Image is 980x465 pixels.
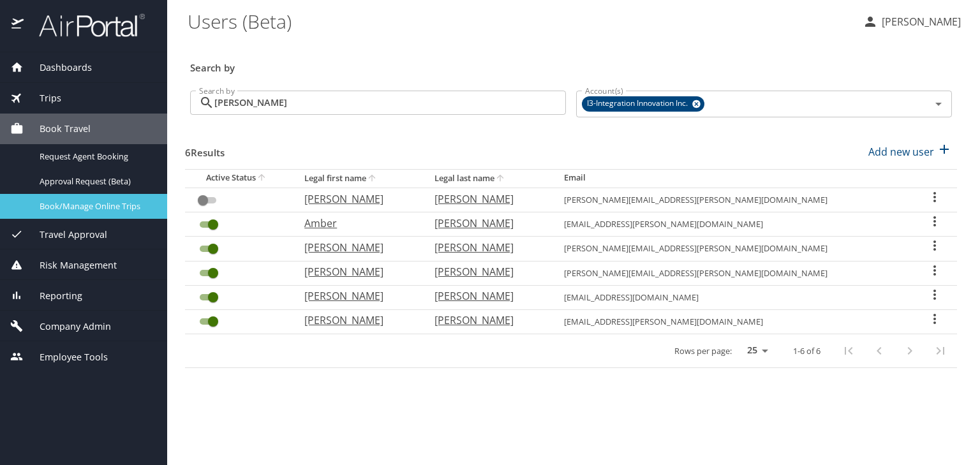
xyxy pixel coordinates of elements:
button: [PERSON_NAME] [857,10,966,33]
span: Employee Tools [24,350,108,364]
p: [PERSON_NAME] [434,288,539,304]
p: [PERSON_NAME] [434,191,539,207]
p: Add new user [868,144,934,159]
button: Open [930,95,947,113]
td: [PERSON_NAME][EMAIL_ADDRESS][PERSON_NAME][DOMAIN_NAME] [554,188,912,212]
p: [PERSON_NAME] [304,191,409,207]
p: [PERSON_NAME] [304,240,409,255]
p: [PERSON_NAME] [304,313,409,328]
p: [PERSON_NAME] [434,313,539,328]
h3: 6 Results [185,138,225,160]
td: [EMAIL_ADDRESS][DOMAIN_NAME] [554,285,912,309]
td: [PERSON_NAME][EMAIL_ADDRESS][PERSON_NAME][DOMAIN_NAME] [554,237,912,261]
h1: Users (Beta) [188,1,852,41]
p: Rows per page: [674,347,732,355]
button: sort [494,173,507,185]
select: rows per page [737,341,773,360]
span: Company Admin [24,320,111,334]
input: Search by name or email [214,91,566,115]
th: Email [554,169,912,188]
div: I3-Integration Innovation Inc. [582,96,704,112]
table: User Search Table [185,169,957,368]
span: Dashboards [24,61,92,75]
button: sort [256,172,269,184]
th: Legal last name [424,169,554,188]
p: [PERSON_NAME] [878,14,961,29]
p: [PERSON_NAME] [304,288,409,304]
h3: Search by [190,53,952,75]
img: icon-airportal.png [11,13,25,38]
td: [EMAIL_ADDRESS][PERSON_NAME][DOMAIN_NAME] [554,212,912,237]
span: Book Travel [24,122,91,136]
span: Travel Approval [24,228,107,242]
button: Add new user [863,138,957,166]
p: [PERSON_NAME] [304,264,409,279]
span: Approval Request (Beta) [40,175,152,188]
td: [PERSON_NAME][EMAIL_ADDRESS][PERSON_NAME][DOMAIN_NAME] [554,261,912,285]
button: sort [366,173,379,185]
span: Trips [24,91,61,105]
span: Request Agent Booking [40,151,152,163]
span: Book/Manage Online Trips [40,200,152,212]
span: I3-Integration Innovation Inc. [582,97,695,110]
p: 1-6 of 6 [793,347,820,355]
p: [PERSON_NAME] [434,264,539,279]
span: Reporting [24,289,82,303]
span: Risk Management [24,258,117,272]
p: [PERSON_NAME] [434,216,539,231]
p: Amber [304,216,409,231]
p: [PERSON_NAME] [434,240,539,255]
img: airportal-logo.png [25,13,145,38]
td: [EMAIL_ADDRESS][PERSON_NAME][DOMAIN_NAME] [554,309,912,334]
th: Active Status [185,169,294,188]
th: Legal first name [294,169,424,188]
